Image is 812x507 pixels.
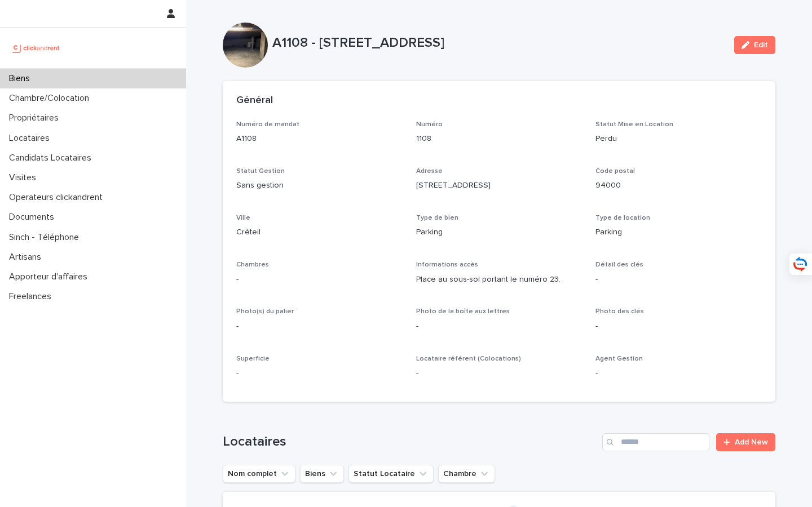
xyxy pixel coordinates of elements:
[223,465,295,483] button: Nom complet
[5,172,45,183] p: Visites
[236,274,403,286] p: -
[5,153,100,163] p: Candidats Locataires
[416,133,582,145] p: 1108
[236,180,403,192] p: Sans gestion
[754,41,768,49] span: Edit
[5,291,60,302] p: Freelances
[416,226,582,238] p: Parking
[595,274,762,286] p: -
[236,261,269,268] span: Chambres
[595,226,762,238] p: Parking
[595,133,762,145] p: Perdu
[5,252,50,263] p: Artisans
[5,73,39,84] p: Biens
[5,93,98,104] p: Chambre/Colocation
[595,355,643,362] span: Agent Gestion
[416,261,478,268] span: Informations accès
[5,272,96,282] p: Apporteur d'affaires
[416,215,458,221] span: Type de bien
[5,232,88,243] p: Sinch - Téléphone
[236,133,403,145] p: A1108
[5,113,68,123] p: Propriétaires
[236,121,299,128] span: Numéro de mandat
[416,121,443,128] span: Numéro
[595,180,762,192] p: 94000
[5,212,63,223] p: Documents
[416,168,443,175] span: Adresse
[595,321,762,332] p: -
[236,355,270,362] span: Superficie
[300,465,344,483] button: Biens
[416,274,582,286] p: Place au sous-sol portant le numéro 23.
[236,226,403,238] p: Créteil
[9,37,64,59] img: UCB0brd3T0yccxBKYDjQ
[348,465,434,483] button: Statut Locataire
[272,35,725,51] p: A1108 - [STREET_ADDRESS]
[236,215,250,221] span: Ville
[416,367,582,379] p: -
[5,133,59,144] p: Locataires
[236,321,403,332] p: -
[416,180,582,192] p: [STREET_ADDRESS]
[416,308,510,315] span: Photo de la boîte aux lettres
[223,434,598,450] h1: Locataires
[716,433,775,451] a: Add New
[236,95,273,107] h2: Général
[236,308,294,315] span: Photo(s) du palier
[595,367,762,379] p: -
[416,321,582,332] p: -
[595,168,635,175] span: Code postal
[438,465,495,483] button: Chambre
[236,367,403,379] p: -
[595,121,673,128] span: Statut Mise en Location
[602,433,709,451] input: Search
[595,261,643,268] span: Détail des clés
[735,438,768,446] span: Add New
[416,355,521,362] span: Locataire référent (Colocations)
[595,215,650,221] span: Type de location
[595,308,644,315] span: Photo des clés
[236,168,285,175] span: Statut Gestion
[5,192,112,203] p: Operateurs clickandrent
[734,36,775,54] button: Edit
